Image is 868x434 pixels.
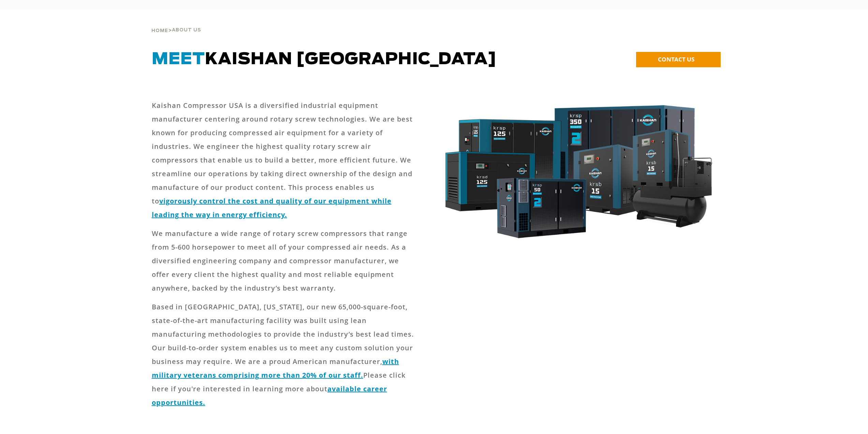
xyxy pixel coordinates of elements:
[151,27,168,33] a: Home
[151,10,201,36] div: >
[151,29,168,33] span: Home
[152,300,416,409] p: Based in [GEOGRAPHIC_DATA], [US_STATE], our new 65,000-square-foot, state-of-the-art manufacturin...
[152,227,416,295] p: We manufacture a wide range of rotary screw compressors that range from 5-600 horsepower to meet ...
[152,196,392,219] a: vigorously control the cost and quality of our equipment while leading the way in energy efficiency.
[658,55,694,63] span: CONTACT US
[152,99,416,222] p: Kaishan Compressor USA is a diversified industrial equipment manufacturer centering around rotary...
[636,52,721,67] a: CONTACT US
[152,51,497,68] span: Kaishan [GEOGRAPHIC_DATA]
[152,51,205,68] span: Meet
[172,28,201,32] span: About Us
[438,99,717,250] img: krsb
